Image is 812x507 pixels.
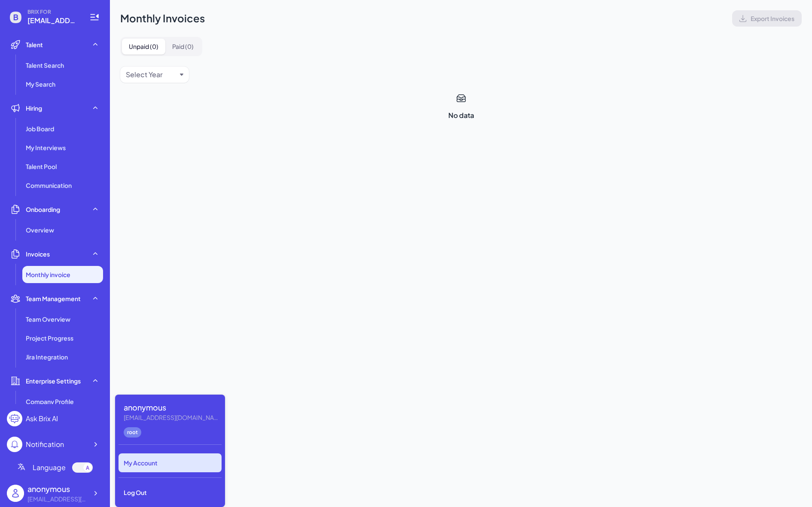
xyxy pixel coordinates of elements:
span: My Interviews [26,143,66,152]
h1: Monthly Invoices [120,10,205,27]
span: Project Progress [26,334,73,342]
div: Select Year [126,69,163,80]
button: Unpaid (0) [122,39,165,54]
span: Talent [26,40,43,49]
span: Onboarding [26,205,60,214]
div: No data [448,110,474,121]
span: Company Profile [26,397,74,406]
div: Notification [26,439,64,450]
span: Talent Pool [26,162,57,171]
div: anonymous [124,401,218,413]
span: Language [33,462,66,473]
span: Hiring [26,104,42,112]
span: Communication [26,181,72,190]
span: Monthly invoice [26,270,70,279]
div: anonymous [27,483,88,495]
span: Talent Search [26,61,64,69]
button: Paid (0) [165,39,201,54]
span: My Search [26,80,55,88]
span: Enterprise Settings [26,377,81,385]
div: root [124,427,141,438]
span: Overview [26,226,54,234]
span: Jira Integration [26,353,68,361]
span: Team Management [26,294,81,303]
div: mzheng@himcap.com [27,495,88,504]
div: My Account [119,453,222,472]
span: mzheng@himcap.com [27,15,79,26]
span: BRIX FOR [27,9,79,15]
img: user_logo.png [7,485,24,502]
button: Select Year [126,69,176,80]
div: Ask Brix AI [26,413,58,424]
span: Job Board [26,124,54,133]
span: Invoices [26,250,50,258]
div: mzheng@himcap.com [124,413,218,422]
div: Log Out [119,483,222,502]
span: Team Overview [26,315,70,323]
